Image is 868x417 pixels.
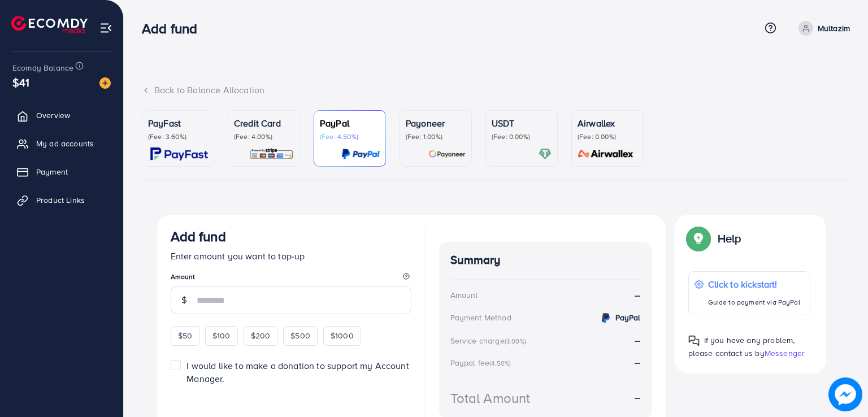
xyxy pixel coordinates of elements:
p: Multazim [818,21,850,35]
span: $1000 [331,330,354,341]
strong: -- [635,356,640,368]
div: Paypal fee [450,357,515,368]
p: (Fee: 0.00%) [578,132,637,141]
p: PayFast [148,116,208,130]
h4: Summary [450,253,641,267]
p: Help [718,232,741,245]
strong: PayPal [615,312,641,323]
a: Overview [8,104,115,127]
p: PayPal [320,116,380,130]
h3: Add fund [142,20,206,37]
div: Total Amount [450,388,531,408]
p: (Fee: 3.60%) [148,132,208,141]
img: card [249,147,294,160]
a: Payment [8,160,115,183]
p: Enter amount you want to top-up [171,249,411,263]
strong: -- [635,391,640,404]
p: Click to kickstart! [708,277,800,291]
span: Overview [36,110,70,121]
legend: Amount [171,272,411,286]
strong: -- [635,289,640,302]
p: (Fee: 4.50%) [320,132,380,141]
span: My ad accounts [36,138,94,149]
p: (Fee: 4.00%) [234,132,294,141]
span: Messenger [765,347,805,359]
span: Payment [36,166,68,177]
p: Airwallex [578,116,637,130]
a: Product Links [8,189,115,211]
img: menu [99,21,112,34]
img: logo [11,16,88,33]
div: Amount [450,289,478,301]
img: card [574,147,637,160]
a: Multazim [794,21,850,36]
small: (4.50%) [489,359,511,368]
span: $41 [12,74,29,90]
img: card [341,147,380,160]
p: (Fee: 0.00%) [492,132,552,141]
p: Guide to payment via PayPal [708,296,800,309]
span: $200 [251,330,271,341]
small: (3.00%) [505,337,526,346]
img: Popup guide [688,228,709,249]
img: card [428,147,466,160]
div: Back to Balance Allocation [142,84,850,97]
p: (Fee: 1.00%) [406,132,466,141]
h3: Add fund [171,228,226,245]
img: card [150,147,208,160]
div: Service charge [450,335,530,346]
img: image [99,77,111,89]
img: Popup guide [688,335,700,346]
img: credit [599,311,613,325]
span: I would like to make a donation to support my Account Manager. [186,359,409,385]
div: Payment Method [450,312,511,323]
a: My ad accounts [8,132,115,155]
span: Ecomdy Balance [12,62,73,73]
img: card [539,147,552,160]
p: Payoneer [406,116,466,130]
span: Product Links [36,194,85,206]
span: $50 [178,330,192,341]
span: $100 [212,330,231,341]
span: $500 [290,330,310,341]
p: USDT [492,116,552,130]
img: image [828,377,862,411]
span: If you have any problem, please contact us by [688,335,795,359]
p: Credit Card [234,116,294,130]
strong: -- [635,334,640,346]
